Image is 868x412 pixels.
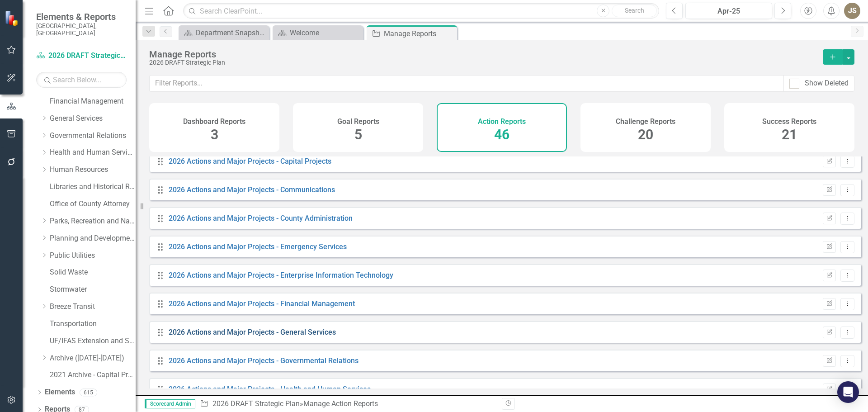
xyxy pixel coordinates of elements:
[625,7,644,14] span: Search
[169,299,355,308] a: 2026 Actions and Major Projects - Financial Management
[169,185,335,194] a: 2026 Actions and Major Projects - Communications
[50,199,136,209] a: Office of County Attorney
[169,328,336,336] a: 2026 Actions and Major Projects - General Services
[169,271,393,279] a: 2026 Actions and Major Projects - Enterprise Information Technology
[638,127,653,142] span: 20
[612,5,657,17] button: Search
[181,27,267,38] a: Department Snapshot
[689,6,769,17] div: Apr-25
[50,302,136,312] a: Breeze Transit
[169,157,331,166] a: 2026 Actions and Major Projects - Capital Projects
[354,127,362,142] span: 5
[837,381,859,403] div: Open Intercom Messenger
[50,319,136,329] a: Transportation
[50,353,136,364] a: Archive ([DATE]-[DATE])
[169,242,347,251] a: 2026 Actions and Major Projects - Emergency Services
[50,336,136,346] a: UF/IFAS Extension and Sustainability
[183,3,659,19] input: Search ClearPoint...
[149,59,814,66] div: 2026 DRAFT Strategic Plan
[290,27,361,38] div: Welcome
[5,10,20,26] img: ClearPoint Strategy
[212,399,300,408] a: 2026 DRAFT Strategic Plan
[211,127,218,142] span: 3
[45,387,75,398] a: Elements
[50,267,136,278] a: Solid Waste
[50,131,136,141] a: Governmental Relations
[685,3,772,19] button: Apr-25
[782,127,797,142] span: 21
[384,28,455,39] div: Manage Reports
[169,356,359,365] a: 2026 Actions and Major Projects - Governmental Relations
[149,49,814,59] div: Manage Reports
[169,385,371,393] a: 2026 Actions and Major Projects - Health and Human Services
[805,78,849,89] div: Show Deleted
[149,75,784,92] input: Filter Reports...
[183,118,245,126] h4: Dashboard Reports
[36,51,127,61] a: 2026 DRAFT Strategic Plan
[200,399,495,409] div: » Manage Action Reports
[80,388,97,396] div: 615
[50,96,136,107] a: Financial Management
[844,3,860,19] button: JS
[50,370,136,380] a: 2021 Archive - Capital Projects
[50,114,136,124] a: General Services
[337,118,379,126] h4: Goal Reports
[616,118,675,126] h4: Challenge Reports
[50,147,136,158] a: Health and Human Services
[50,165,136,175] a: Human Resources
[494,127,509,142] span: 46
[145,399,195,408] span: Scorecard Admin
[275,27,361,38] a: Welcome
[36,22,127,37] small: [GEOGRAPHIC_DATA], [GEOGRAPHIC_DATA]
[478,118,526,126] h4: Action Reports
[50,182,136,192] a: Libraries and Historical Resources
[50,251,136,261] a: Public Utilities
[50,284,136,295] a: Stormwater
[762,118,816,126] h4: Success Reports
[36,72,127,88] input: Search Below...
[36,11,127,22] span: Elements & Reports
[169,214,353,223] a: 2026 Actions and Major Projects - County Administration
[50,233,136,244] a: Planning and Development Services
[196,27,267,38] div: Department Snapshot
[50,216,136,227] a: Parks, Recreation and Natural Resources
